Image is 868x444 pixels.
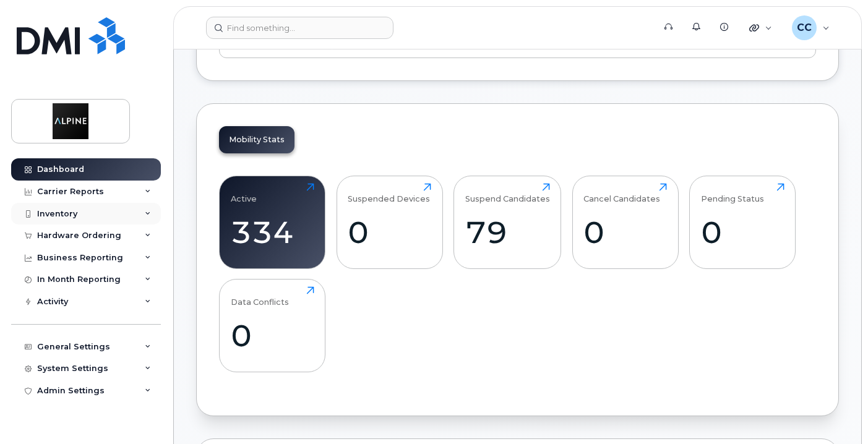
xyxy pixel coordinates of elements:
[348,183,431,262] a: Suspended Devices0
[701,183,784,262] a: Pending Status0
[783,15,838,40] div: Clara Coelho
[741,15,781,40] div: Quicklinks
[231,183,257,203] div: Active
[231,286,289,307] div: Data Conflicts
[231,286,314,365] a: Data Conflicts0
[797,20,812,35] span: CC
[465,183,550,203] div: Suspend Candidates
[231,214,314,250] div: 334
[701,214,784,250] div: 0
[231,317,314,354] div: 0
[583,183,667,262] a: Cancel Candidates0
[348,183,430,203] div: Suspended Devices
[701,183,764,203] div: Pending Status
[583,183,660,203] div: Cancel Candidates
[583,214,667,250] div: 0
[465,214,550,250] div: 79
[231,183,314,262] a: Active334
[348,214,431,250] div: 0
[206,17,393,39] input: Find something...
[465,183,550,262] a: Suspend Candidates79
